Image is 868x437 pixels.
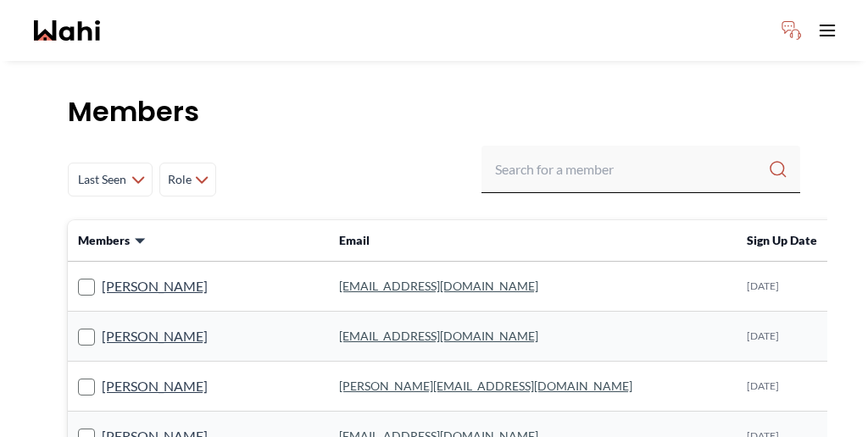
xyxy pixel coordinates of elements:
[102,325,208,347] a: [PERSON_NAME]
[339,379,632,393] a: [PERSON_NAME][EMAIL_ADDRESS][DOMAIN_NAME]
[68,95,800,129] h1: Members
[102,275,208,297] a: [PERSON_NAME]
[495,154,768,185] input: Search input
[737,262,827,312] td: [DATE]
[339,329,538,343] a: [EMAIL_ADDRESS][DOMAIN_NAME]
[75,164,128,195] span: Last Seen
[167,164,192,195] span: Role
[747,233,817,247] span: Sign Up Date
[34,20,100,41] a: Wahi homepage
[737,362,827,412] td: [DATE]
[78,232,130,249] span: Members
[737,312,827,362] td: [DATE]
[339,279,538,293] a: [EMAIL_ADDRESS][DOMAIN_NAME]
[810,14,844,47] button: Toggle open navigation menu
[339,233,370,247] span: Email
[102,375,208,397] a: [PERSON_NAME]
[78,232,147,249] button: Members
